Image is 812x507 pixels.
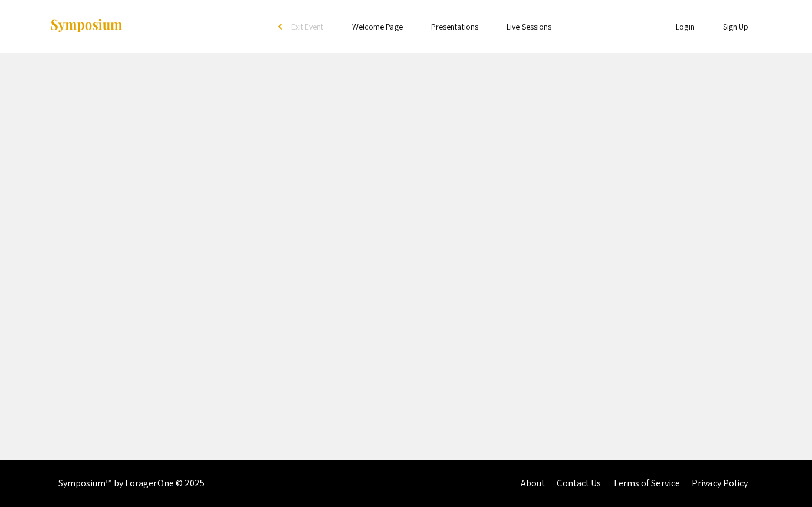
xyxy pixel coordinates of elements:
a: Presentations [431,21,478,32]
a: Contact Us [557,477,601,489]
div: Symposium™ by ForagerOne © 2025 [58,460,205,507]
a: About [521,477,545,489]
a: Welcome Page [352,21,403,32]
a: Sign Up [723,21,749,32]
span: Exit Event [291,21,324,32]
div: arrow_back_ios [278,23,285,30]
a: Login [676,21,695,32]
a: Live Sessions [507,21,551,32]
a: Terms of Service [613,477,680,489]
img: Symposium by ForagerOne [50,18,123,34]
a: Privacy Policy [692,477,748,489]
